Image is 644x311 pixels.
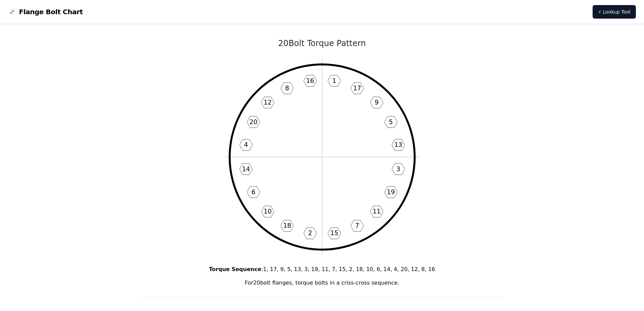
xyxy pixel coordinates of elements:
[285,85,289,92] text: 8
[251,188,255,196] text: 6
[283,222,291,229] text: 18
[330,229,338,237] text: 15
[373,208,381,215] text: 11
[306,77,314,84] text: 16
[244,141,248,149] text: 4
[263,208,271,215] text: 10
[242,165,250,173] text: 14
[593,5,636,19] a: ⚡ Lookup Tool
[8,7,83,17] a: Flange Bolt Chart LogoFlange Bolt Chart
[396,165,400,173] text: 3
[8,8,16,16] img: Flange Bolt Chart Logo
[353,85,361,92] text: 17
[263,99,271,106] text: 12
[332,77,336,84] text: 1
[249,118,257,126] text: 20
[141,279,504,287] p: For 20 bolt flanges, torque bolts in a criss-cross sequence.
[355,222,359,229] text: 7
[389,118,393,126] text: 5
[141,265,504,273] p: : 1, 17, 9, 5, 13, 3, 19, 11, 7, 15, 2, 18, 10, 6, 14, 4, 20, 12, 8, 16
[387,188,395,196] text: 19
[19,7,83,17] span: Flange Bolt Chart
[375,99,379,106] text: 9
[141,38,504,49] h1: 20 Bolt Torque Pattern
[308,229,312,237] text: 2
[394,141,402,149] text: 13
[209,266,261,272] b: Torque Sequence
